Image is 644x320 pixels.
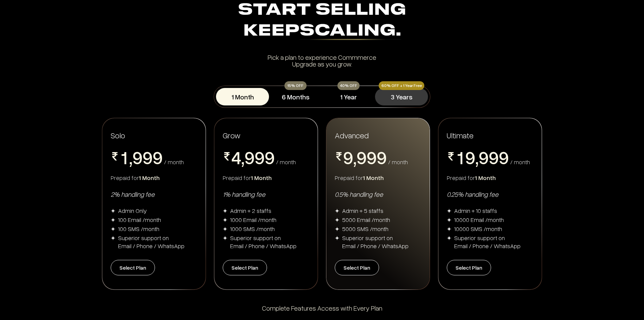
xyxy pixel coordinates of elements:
[342,234,409,250] div: Superior support on Email / Phone / WhatsApp
[105,54,539,67] div: Pick a plan to experience Commmerce Upgrade as you grow.
[230,234,297,250] div: Superior support on Email / Phone / WhatsApp
[118,234,184,250] div: Superior support on Email / Phone / WhatsApp
[479,148,489,166] span: 9
[447,260,491,275] button: Select Plan
[118,207,147,215] div: Admin Only
[143,148,153,166] span: 9
[447,218,451,222] img: img
[499,148,509,166] span: 9
[111,130,125,140] span: Solo
[342,216,390,224] div: 5000 Email /month
[111,218,115,222] img: img
[223,174,309,182] div: Prepaid for
[335,130,369,140] span: Advanced
[111,174,197,182] div: Prepaid for
[454,234,521,250] div: Superior support on Email / Phone / WhatsApp
[132,148,143,166] span: 9
[111,227,115,231] img: img
[223,218,227,222] img: img
[342,207,383,215] div: Admin + 5 staffs
[223,130,240,140] span: Grow
[284,81,307,90] div: 15% OFF
[230,207,271,215] div: Admin + 2 staffs
[223,190,309,198] div: 1% handling fee
[335,190,421,198] div: 0.5% handling fee
[245,148,255,166] span: 9
[454,207,497,215] div: Admin + 10 staffs
[337,81,360,90] div: 40% OFF
[223,260,267,275] button: Select Plan
[241,148,245,168] span: ,
[231,148,241,166] span: 4
[447,130,474,140] span: Ultimate
[335,227,339,231] img: img
[111,260,155,275] button: Select Plan
[105,21,539,42] div: Keep
[447,152,455,161] img: pricing-rupee
[447,209,451,213] img: img
[475,174,496,181] span: 1 Month
[129,148,132,168] span: ,
[455,166,465,184] span: 2
[322,88,375,105] button: 1 Year
[111,152,119,161] img: pricing-rupee
[119,148,129,166] span: 1
[139,174,160,181] span: 1 Month
[335,152,343,161] img: pricing-rupee
[454,225,502,233] div: 10000 SMS /month
[454,216,504,224] div: 10000 Email /month
[164,159,184,165] div: / month
[276,159,296,165] div: / month
[388,159,408,165] div: / month
[353,148,357,168] span: ,
[510,159,530,165] div: / month
[223,152,231,161] img: pricing-rupee
[465,148,475,166] span: 9
[223,209,227,213] img: img
[357,148,367,166] span: 9
[223,236,227,240] img: img
[300,23,401,40] div: Scaling.
[447,190,533,198] div: 0.25% handling fee
[118,216,161,224] div: 100 Email /month
[111,236,115,240] img: img
[265,148,275,166] span: 9
[367,148,377,166] span: 9
[230,225,275,233] div: 1000 SMS /month
[216,88,269,105] button: 1 Month
[475,148,479,168] span: ,
[111,190,197,198] div: 2% handling fee
[447,227,451,231] img: img
[379,81,424,90] div: 60% OFF + 1 Year Free
[335,236,339,240] img: img
[153,148,163,166] span: 9
[455,148,465,166] span: 1
[335,260,379,275] button: Select Plan
[377,148,387,166] span: 9
[447,174,533,182] div: Prepaid for
[335,174,421,182] div: Prepaid for
[230,216,276,224] div: 1000 Email /month
[255,148,265,166] span: 9
[343,148,353,166] span: 9
[111,209,115,213] img: img
[489,148,499,166] span: 9
[363,174,384,181] span: 1 Month
[335,209,339,213] img: img
[118,225,159,233] div: 100 SMS /month
[342,225,388,233] div: 5000 SMS /month
[251,174,272,181] span: 1 Month
[231,166,241,184] span: 5
[269,88,322,105] button: 6 Months
[375,88,428,105] button: 3 Years
[447,236,451,240] img: img
[335,218,339,222] img: img
[223,227,227,231] img: img
[119,166,129,184] span: 2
